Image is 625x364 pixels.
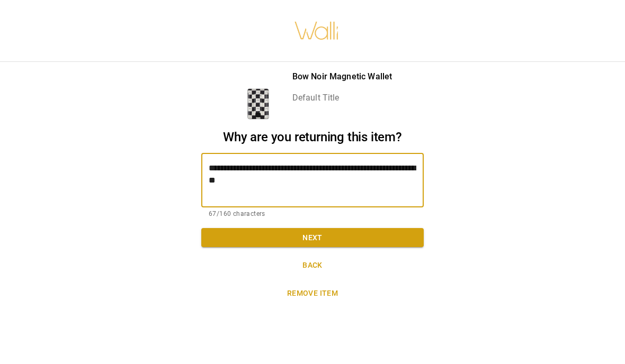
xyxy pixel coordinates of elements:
[292,92,392,104] p: Default Title
[209,209,416,220] p: 67/160 characters
[201,256,424,275] button: Back
[294,8,340,53] img: walli-inc.myshopify.com
[201,130,424,145] h2: Why are you returning this item?
[201,228,424,248] button: Next
[201,284,424,303] button: Remove item
[292,70,392,83] p: Bow Noir Magnetic Wallet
